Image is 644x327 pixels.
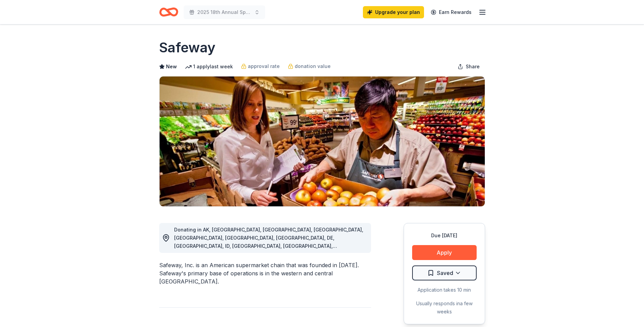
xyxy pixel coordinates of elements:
button: Saved [412,265,477,280]
span: donation value [295,62,331,70]
span: Saved [437,269,453,277]
img: Image for Safeway [160,76,485,206]
div: Due [DATE] [412,231,477,240]
button: Share [452,60,485,73]
div: Safeway, Inc. is an American supermarket chain that was founded in [DATE]. Safeway's primary base... [159,261,371,286]
button: Apply [412,245,477,260]
span: New [166,63,177,71]
span: Donating in AK, [GEOGRAPHIC_DATA], [GEOGRAPHIC_DATA], [GEOGRAPHIC_DATA], [GEOGRAPHIC_DATA], [GEOG... [174,227,363,314]
h1: Safeway [159,38,216,57]
a: approval rate [241,62,280,70]
button: 2025 18th Annual Sportsman's Bingo [184,5,265,19]
span: 2025 18th Annual Sportsman's Bingo [197,8,252,16]
div: Application takes 10 min [412,286,477,294]
div: 1 apply last week [185,63,233,71]
span: approval rate [248,62,280,70]
a: Upgrade your plan [363,6,424,18]
a: Earn Rewards [427,6,476,18]
a: Home [159,4,178,20]
a: donation value [288,62,331,70]
span: Share [466,63,480,71]
div: Usually responds in a few weeks [412,299,477,316]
